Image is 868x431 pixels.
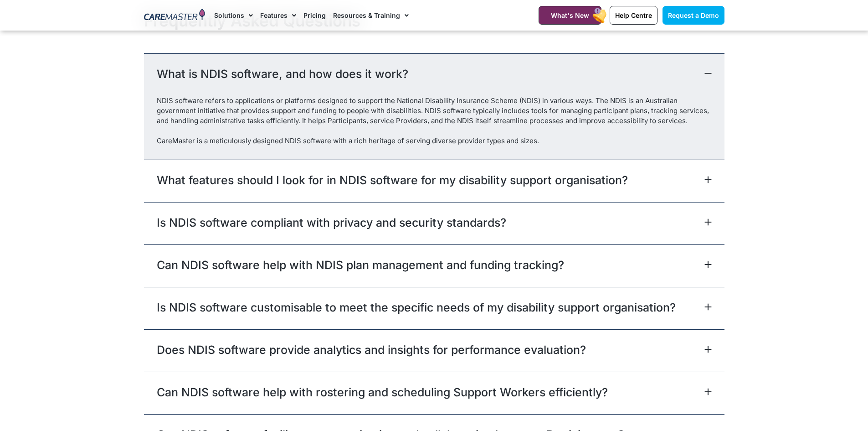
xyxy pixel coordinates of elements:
a: What's New [539,6,601,25]
a: Is NDIS software compliant with privacy and security standards? [157,214,506,231]
div: Can NDIS software help with rostering and scheduling Support Workers efficiently? [144,372,724,414]
div: Is NDIS software compliant with privacy and security standards? [144,202,724,244]
a: Request a Demo [663,6,724,25]
a: Is NDIS software customisable to meet the specific needs of my disability support organisation? [157,299,676,316]
div: CareMaster is a meticulously designed NDIS software with a rich heritage of serving diverse provi... [157,136,712,146]
div: What features should I look for in NDIS software for my disability support organisation? [144,160,724,202]
div: What is NDIS software, and how does it work? [144,53,724,96]
a: Can NDIS software help with rostering and scheduling Support Workers efficiently? [157,384,608,400]
span: Help Centre [615,11,652,19]
div: Does NDIS software provide analytics and insights for performance evaluation? [144,329,724,372]
a: What features should I look for in NDIS software for my disability support organisation? [157,172,628,188]
span: What's New [551,11,589,19]
div: Can NDIS software help with NDIS plan management and funding tracking? [144,244,724,287]
a: Help Centre [610,6,657,25]
a: Does NDIS software provide analytics and insights for performance evaluation? [157,342,586,358]
a: Can NDIS software help with NDIS plan management and funding tracking? [157,257,564,273]
div: NDIS software refers to applications or platforms designed to support the National Disability Ins... [157,96,712,126]
span: Request a Demo [668,11,719,19]
div: Is NDIS software customisable to meet the specific needs of my disability support organisation? [144,287,724,329]
img: CareMaster Logo [144,9,205,22]
div: What is NDIS software, and how does it work? [144,96,724,160]
a: What is NDIS software, and how does it work? [157,66,408,82]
